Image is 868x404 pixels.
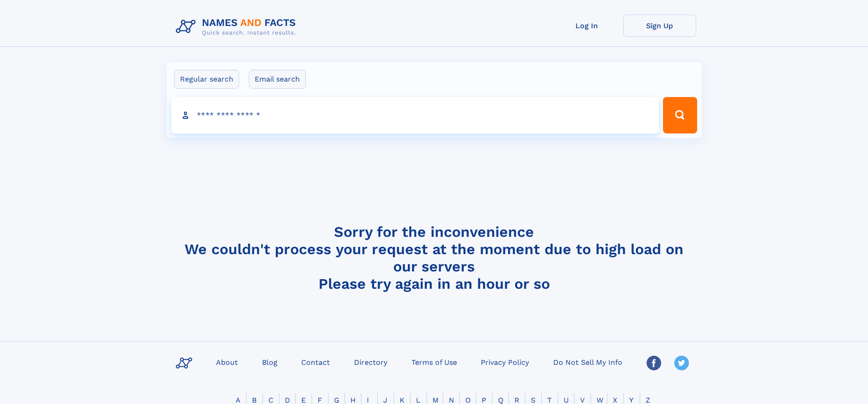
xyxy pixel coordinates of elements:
a: Log In [550,15,623,37]
button: Search Button [663,97,697,133]
label: Regular search [174,70,239,89]
a: Terms of Use [408,355,461,368]
label: Email search [249,70,306,89]
a: Contact [298,355,334,368]
a: Blog [258,355,281,368]
img: Twitter [674,356,689,370]
a: Do Not Sell My Info [550,355,626,368]
a: Sign Up [623,15,696,37]
img: Facebook [647,356,661,370]
a: Directory [350,355,391,368]
img: Logo Names and Facts [172,15,303,39]
a: Privacy Policy [477,355,533,368]
h4: Sorry for the inconvenience We couldn't process your request at the moment due to high load on ou... [172,223,696,292]
a: About [212,355,241,368]
input: search input [171,97,659,133]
